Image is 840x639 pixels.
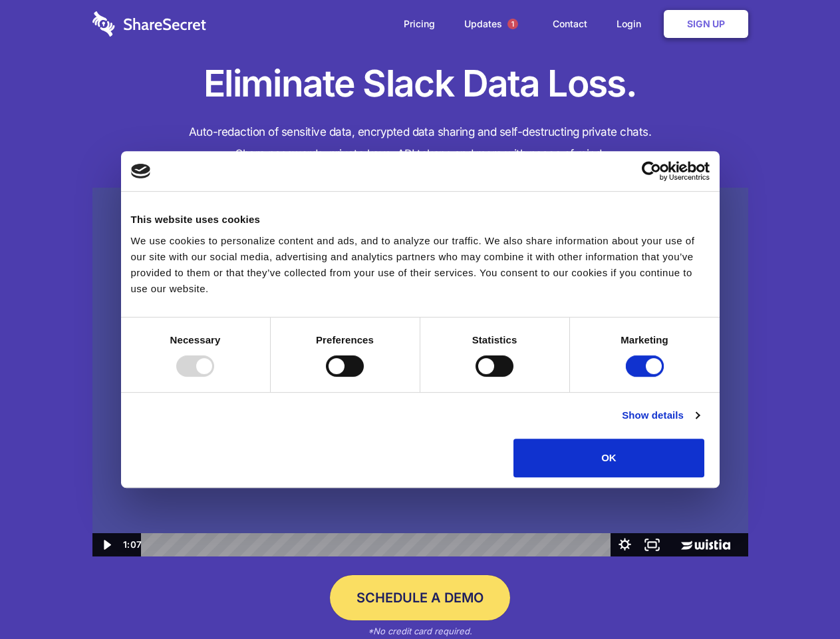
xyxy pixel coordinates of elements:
[92,11,206,37] img: logo-wordmark-white-trans-d4663122ce5f474addd5e946df7df03e33cb6a1c49d2221995e7729f52c070b2.svg
[513,439,704,477] button: OK
[390,3,448,45] a: Pricing
[664,10,748,38] a: Sign Up
[92,188,748,557] img: Sharesecret
[666,533,748,556] a: Wistia Logo -- Learn More
[539,3,601,45] a: Contact
[507,19,518,29] span: 1
[611,533,638,556] button: Show settings menu
[638,533,666,556] button: Fullscreen
[621,334,668,345] strong: Marketing
[131,212,710,228] div: This website uses cookies
[316,334,374,345] strong: Preferences
[773,572,824,623] iframe: Drift Widget Chat Controller
[92,60,748,108] h1: Eliminate Slack Data Loss.
[131,233,710,297] div: We use cookies to personalize content and ads, and to analyze our traffic. We also share informat...
[368,626,472,636] em: *No credit card required.
[593,161,710,181] a: Usercentrics Cookiebot - opens in a new window
[92,121,748,165] h4: Auto-redaction of sensitive data, encrypted data sharing and self-destructing private chats. Shar...
[92,533,120,556] button: Play Video
[603,3,661,45] a: Login
[131,164,151,178] img: logo
[170,334,221,345] strong: Necessary
[472,334,517,345] strong: Statistics
[622,407,699,423] a: Show details
[330,575,510,620] a: Schedule a Demo
[152,533,605,556] div: Playbar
